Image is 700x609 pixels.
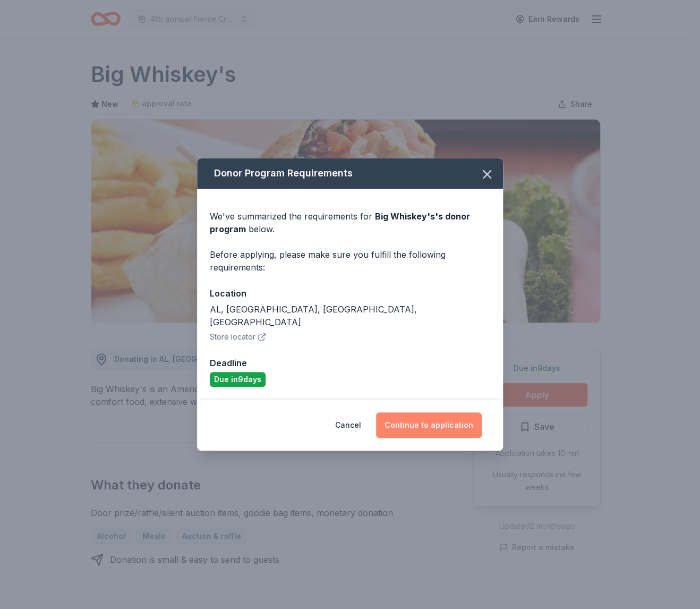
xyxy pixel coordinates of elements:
div: Deadline [210,356,490,370]
div: We've summarized the requirements for below. [210,210,490,235]
button: Continue to application [376,412,482,438]
div: AL, [GEOGRAPHIC_DATA], [GEOGRAPHIC_DATA], [GEOGRAPHIC_DATA] [210,303,490,328]
div: Due in 9 days [210,372,266,387]
div: Before applying, please make sure you fulfill the following requirements: [210,248,490,274]
div: Location [210,286,490,300]
button: Store locator [210,331,266,343]
button: Cancel [335,412,361,438]
div: Donor Program Requirements [197,158,503,189]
